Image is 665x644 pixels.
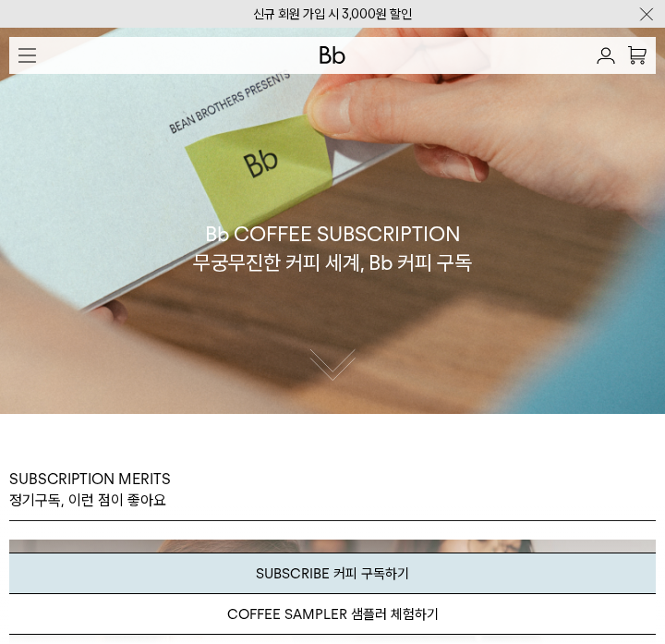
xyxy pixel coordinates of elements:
a: SUBSCRIBE 커피 구독하기 [9,553,656,594]
p: SUBSCRIPTION MERITS 정기구독, 이런 점이 좋아요 [9,469,171,511]
img: 로고 [320,46,345,64]
a: COFFEE SAMPLER 샘플러 체험하기 [9,594,656,635]
a: 신규 회원 가입 시 3,000원 할인 [253,6,412,21]
p: Bb COFFEE SUBSCRIPTION 무궁무진한 커피 세계, Bb 커피 구독 [193,164,472,277]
